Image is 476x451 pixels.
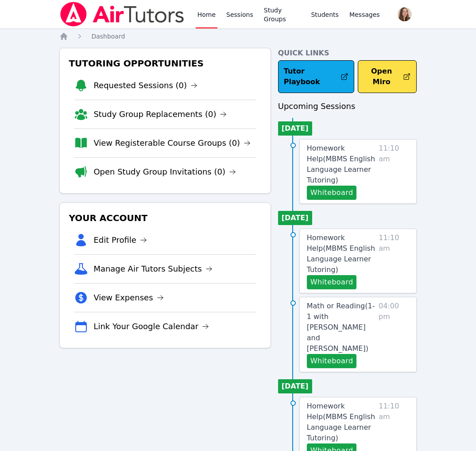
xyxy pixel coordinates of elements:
[379,301,409,368] span: 04:00 pm
[278,121,312,136] li: [DATE]
[307,402,375,442] span: Homework Help ( MBMS English Language Learner Tutoring )
[349,10,380,19] span: Messages
[59,32,416,41] nav: Breadcrumb
[307,233,375,275] a: Homework Help(MBMS English Language Learner Tutoring)
[358,60,416,93] button: Open Miro
[91,32,125,41] a: Dashboard
[93,108,227,121] a: Study Group Replacements (0)
[278,379,312,393] li: [DATE]
[93,320,209,333] a: Link Your Google Calendar
[307,233,375,274] span: Homework Help ( MBMS English Language Learner Tutoring )
[93,292,163,304] a: View Expenses
[93,263,213,275] a: Manage Air Tutors Subjects
[93,79,197,92] a: Requested Sessions (0)
[67,210,263,226] h3: Your Account
[307,144,375,184] span: Homework Help ( MBMS English Language Learner Tutoring )
[379,233,409,289] span: 11:10 am
[93,234,147,246] a: Edit Profile
[67,55,263,71] h3: Tutoring Opportunities
[278,100,417,113] h3: Upcoming Sessions
[278,60,354,93] a: Tutor Playbook
[307,302,375,353] span: Math or Reading ( 1-1 with [PERSON_NAME] and [PERSON_NAME] )
[59,2,185,27] img: Air Tutors
[307,301,375,354] a: Math or Reading(1-1 with [PERSON_NAME] and [PERSON_NAME])
[307,354,357,368] button: Whiteboard
[307,186,357,200] button: Whiteboard
[307,143,375,186] a: Homework Help(MBMS English Language Learner Tutoring)
[307,401,375,443] a: Homework Help(MBMS English Language Learner Tutoring)
[379,143,409,200] span: 11:10 am
[93,137,251,149] a: View Registerable Course Groups (0)
[278,211,312,225] li: [DATE]
[91,33,125,40] span: Dashboard
[307,275,357,289] button: Whiteboard
[278,48,417,58] h4: Quick Links
[93,166,236,178] a: Open Study Group Invitations (0)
